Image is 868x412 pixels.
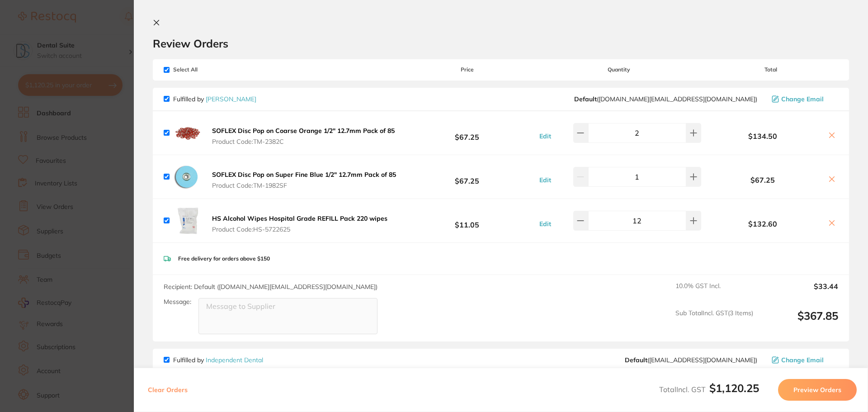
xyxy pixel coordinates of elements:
[659,385,759,394] span: Total Incl. GST
[178,256,270,262] p: Free delivery for orders above $150
[173,356,263,364] p: Fulfilled by
[153,37,849,50] h2: Review Orders
[212,138,395,145] span: Product Code: TM-2382C
[209,170,399,189] button: SOFLEX Disc Pop on Super Fine Blue 1/2" 12.7mm Pack of 85 Product Code:TM-1982SF
[173,162,202,191] img: c2oxMjVjcg
[703,220,822,228] b: $132.60
[760,309,838,334] output: $367.85
[400,212,534,229] b: $11.05
[537,132,554,140] button: Edit
[703,132,822,140] b: $134.50
[574,95,597,103] b: Default
[769,95,838,103] button: Change Email
[209,127,397,146] button: SOFLEX Disc Pop on Coarse Orange 1/2" 12.7mm Pack of 85 Product Code:TM-2382C
[703,176,822,184] b: $67.25
[778,379,857,401] button: Preview Orders
[574,95,757,103] span: customer.care@henryschein.com.au
[212,182,396,189] span: Product Code: TM-1982SF
[625,356,647,364] b: Default
[400,124,534,141] b: $67.25
[209,214,390,233] button: HS Alcohol Wipes Hospital Grade REFILL Pack 220 wipes Product Code:HS-5722625
[703,66,838,73] span: Total
[537,220,554,228] button: Edit
[173,118,202,147] img: cHFoaGhtcg
[173,206,202,235] img: dHgwcmE3OA
[400,66,534,73] span: Price
[164,283,377,291] span: Recipient: Default ( [DOMAIN_NAME][EMAIL_ADDRESS][DOMAIN_NAME] )
[206,95,256,103] a: [PERSON_NAME]
[173,95,256,103] p: Fulfilled by
[769,356,838,364] button: Change Email
[164,298,191,306] label: Message:
[164,66,254,73] span: Select All
[709,381,759,395] b: $1,120.25
[212,214,387,223] b: HS Alcohol Wipes Hospital Grade REFILL Pack 220 wipes
[625,356,757,364] span: orders@independentdental.com.au
[212,226,387,233] span: Product Code: HS-5722625
[206,356,263,364] a: Independent Dental
[400,168,534,185] b: $67.25
[760,282,838,302] output: $33.44
[675,282,753,302] span: 10.0 % GST Incl.
[781,356,824,364] span: Change Email
[537,176,554,184] button: Edit
[781,95,824,103] span: Change Email
[675,309,753,334] span: Sub Total Incl. GST ( 3 Items)
[212,170,396,179] b: SOFLEX Disc Pop on Super Fine Blue 1/2" 12.7mm Pack of 85
[535,66,703,73] span: Quantity
[212,127,395,135] b: SOFLEX Disc Pop on Coarse Orange 1/2" 12.7mm Pack of 85
[145,379,190,401] button: Clear Orders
